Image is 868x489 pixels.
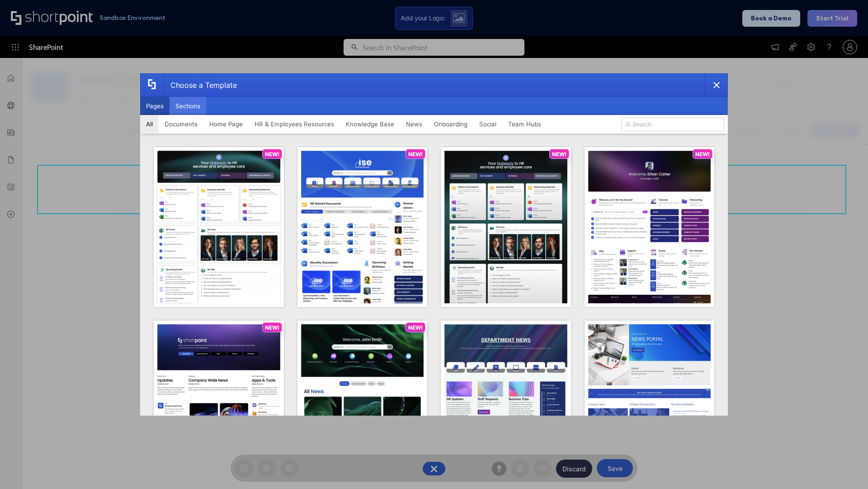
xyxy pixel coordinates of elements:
p: NEW! [265,324,279,331]
div: template selector [140,73,728,416]
div: Choose a Template [163,74,237,96]
iframe: Chat Widget [823,446,868,489]
button: Pages [140,97,170,115]
button: Knowledge Base [340,115,400,133]
button: All [140,115,159,133]
button: HR & Employees Resources [249,115,340,133]
p: NEW! [408,151,423,158]
input: Search [621,118,724,131]
button: Onboarding [428,115,473,133]
button: Sections [170,97,206,115]
p: NEW! [552,151,566,158]
p: NEW! [408,324,423,331]
button: Home Page [203,115,249,133]
button: Team Hubs [502,115,547,133]
p: NEW! [695,151,710,158]
p: NEW! [265,151,279,158]
button: Social [473,115,502,133]
button: News [400,115,428,133]
button: Documents [159,115,203,133]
